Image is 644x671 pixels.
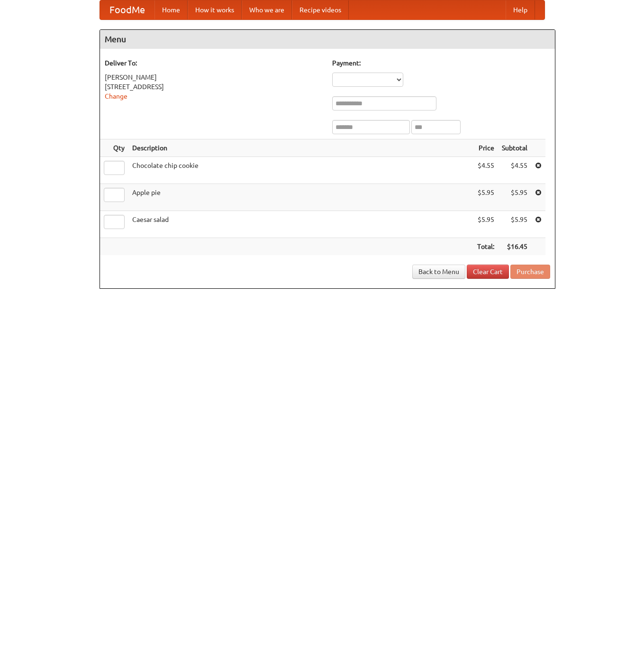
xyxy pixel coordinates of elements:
[188,0,242,19] a: How it works
[498,238,531,256] th: $16.45
[292,0,349,19] a: Recipe videos
[242,0,292,19] a: Who we are
[128,157,473,184] td: Chocolate chip cookie
[473,211,498,238] td: $5.95
[128,184,473,211] td: Apple pie
[128,139,473,157] th: Description
[128,211,473,238] td: Caesar salad
[498,211,531,238] td: $5.95
[100,0,154,19] a: FoodMe
[332,58,550,68] h5: Payment:
[473,139,498,157] th: Price
[105,58,323,68] h5: Deliver To:
[154,0,188,19] a: Home
[100,30,555,49] h4: Menu
[105,92,127,100] a: Change
[100,139,128,157] th: Qty
[498,139,531,157] th: Subtotal
[510,265,550,279] button: Purchase
[105,82,323,92] div: [STREET_ADDRESS]
[498,157,531,184] td: $4.55
[498,184,531,211] td: $5.95
[105,73,323,82] div: [PERSON_NAME]
[473,184,498,211] td: $5.95
[506,0,535,19] a: Help
[467,265,509,279] a: Clear Cart
[473,157,498,184] td: $4.55
[473,238,498,256] th: Total:
[412,265,465,279] a: Back to Menu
